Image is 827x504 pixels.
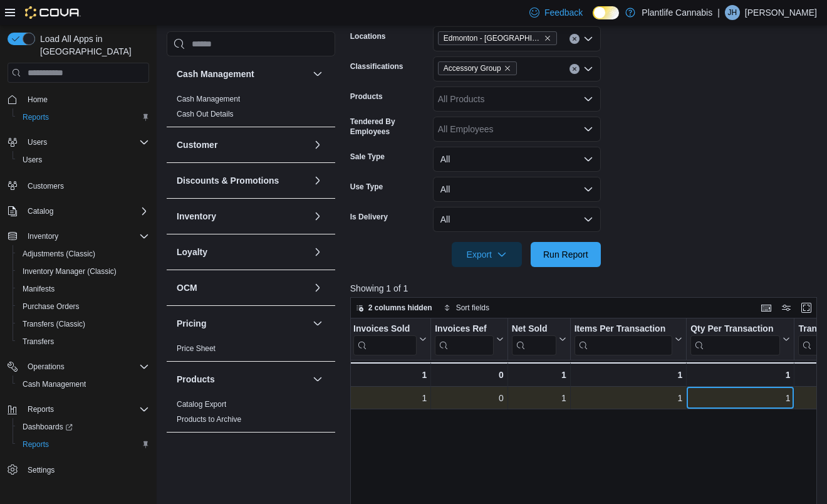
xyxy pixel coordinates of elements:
button: Pricing [177,317,308,330]
div: 1 [353,391,427,406]
a: Reports [18,437,54,452]
span: Catalog [23,204,149,219]
button: Reports [13,436,154,453]
button: Transfers [13,333,154,350]
span: Cash Management [23,379,86,389]
button: Enter fullscreen [799,300,814,315]
button: All [433,177,601,202]
button: Open list of options [583,64,593,74]
button: Manifests [13,280,154,298]
span: Inventory Manager (Classic) [23,266,117,276]
label: Classifications [350,61,403,71]
button: Customers [3,176,154,194]
span: Manifests [18,281,149,297]
div: Net Sold [511,323,556,335]
span: Catalog [28,206,53,216]
h3: Products [177,373,215,386]
span: Export [459,242,514,267]
button: Inventory [177,210,308,223]
span: Dashboards [23,422,73,432]
span: Inventory [23,229,149,244]
label: Tendered By Employees [350,117,428,137]
button: Users [13,151,154,169]
button: 2 columns hidden [351,300,437,315]
button: Open list of options [583,94,593,104]
span: Transfers [18,334,149,349]
button: Transfers (Classic) [13,315,154,333]
span: Settings [23,462,149,478]
div: Products [167,397,335,432]
button: Loyalty [310,244,325,260]
button: OCM [177,281,308,294]
div: 1 [512,391,566,406]
a: Adjustments (Classic) [18,246,100,261]
a: Transfers (Classic) [18,317,90,332]
span: Reports [23,112,49,122]
span: Accessory Group [444,62,501,75]
p: Plantlife Cannabis [642,5,712,20]
a: Settings [23,463,60,478]
span: Edmonton - Jagare Ridge [438,31,557,45]
span: Operations [28,362,65,372]
h3: Cash Management [177,68,254,80]
a: Manifests [18,281,60,297]
h3: OCM [177,281,197,294]
button: Customer [177,139,308,151]
span: Feedback [544,6,583,19]
button: Invoices Ref [435,323,503,355]
button: Operations [23,359,70,374]
button: Inventory [310,209,325,224]
a: Dashboards [18,419,78,434]
button: OCM [310,280,325,295]
button: Reports [3,401,154,418]
button: Customer [310,137,325,152]
span: Inventory Manager (Classic) [18,264,149,279]
span: Users [23,135,149,150]
span: Customers [23,177,149,193]
a: Home [23,92,53,107]
span: Reports [28,404,54,414]
span: Users [23,155,42,165]
button: Settings [3,461,154,479]
div: 1 [575,391,683,406]
span: Transfers (Classic) [18,317,149,332]
span: Settings [28,465,55,475]
span: JH [728,5,737,20]
div: Net Sold [511,323,556,355]
button: Open list of options [583,124,593,134]
a: Products to Archive [177,415,241,424]
span: Transfers [23,337,54,347]
button: Export [452,242,522,267]
button: Keyboard shortcuts [759,300,774,315]
p: Showing 1 of 1 [350,282,822,295]
a: Purchase Orders [18,299,85,314]
div: 0 [435,391,503,406]
button: Remove Accessory Group from selection in this group [504,65,511,72]
a: Cash Management [18,377,91,392]
span: Dark Mode [593,19,593,20]
button: Inventory [23,229,63,244]
div: Invoices Ref [435,323,493,335]
button: Products [177,373,308,386]
div: Qty Per Transaction [690,323,780,335]
span: Products to Archive [177,414,241,424]
button: Invoices Sold [353,323,427,355]
h3: Pricing [177,317,206,330]
h3: Customer [177,139,217,151]
a: Reports [18,110,54,125]
div: Items Per Transaction [574,323,672,335]
span: Operations [23,359,149,374]
div: 1 [511,367,566,382]
label: Sale Type [350,152,385,162]
span: Dashboards [18,419,149,434]
span: Purchase Orders [18,299,149,314]
span: Cash Out Details [177,109,234,119]
span: 2 columns hidden [368,303,432,313]
button: Users [23,135,52,150]
label: Products [350,92,383,102]
span: Purchase Orders [23,302,80,312]
a: Users [18,152,47,167]
button: Home [3,90,154,108]
button: Qty Per Transaction [690,323,790,355]
a: Transfers [18,334,59,349]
